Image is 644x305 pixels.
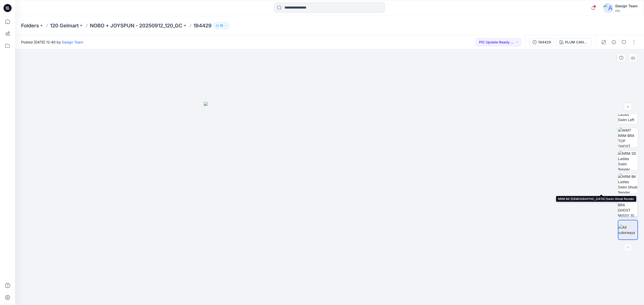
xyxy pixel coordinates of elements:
[556,38,591,46] button: PLUM CANDY_PINK MARSHMELLOW
[565,39,588,45] div: PLUM CANDY_PINK MARSHMELLOW
[618,174,638,193] img: NRM BK Ladies Swim Ghost Render
[615,9,638,13] div: PIC
[214,22,229,29] button: 10
[610,38,618,46] button: Details
[618,197,638,217] img: OPT 2 BRA GHOST MISSY 10
[220,23,223,28] p: 10
[21,22,39,29] a: Folders
[529,38,554,46] button: 194429
[21,39,83,45] span: Posted [DATE] 12:40 by
[193,22,212,29] p: 194429
[618,151,638,170] img: NRM SD Ladies Swim Render
[62,40,83,44] a: Design Team
[538,39,551,45] div: 194429
[50,22,79,29] a: 120 Gelmart
[618,225,637,235] img: All colorways
[90,22,182,29] a: NOBO + JOYSPUN - 20250912_120_GC
[615,3,638,9] div: Design Team
[204,102,455,305] img: eyJhbGciOiJIUzI1NiIsImtpZCI6IjAiLCJzbHQiOiJzZXMiLCJ0eXAiOiJKV1QifQ.eyJkYXRhIjp7InR5cGUiOiJzdG9yYW...
[618,107,638,122] img: WMT Ladies Swim Left
[618,128,638,147] img: WMT NRM BRA TOP GHOST
[603,3,613,13] img: avatar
